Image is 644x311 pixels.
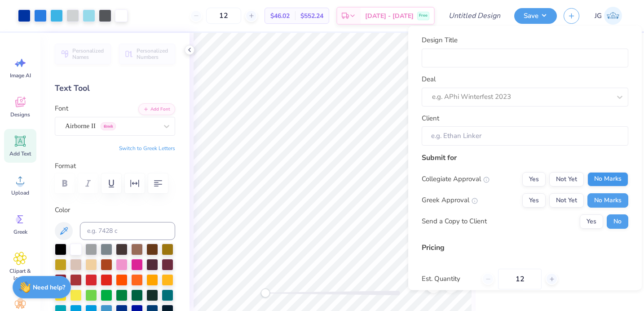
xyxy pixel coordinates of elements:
[5,267,35,282] span: Clipart & logos
[549,193,584,207] button: Not Yet
[119,44,175,64] button: Personalized Numbers
[261,289,270,298] div: Accessibility label
[55,103,68,114] label: Font
[300,11,323,21] span: $552.24
[422,126,628,146] input: e.g. Ethan Linker
[422,242,628,253] div: Pricing
[72,48,106,60] span: Personalized Names
[522,172,546,186] button: Yes
[522,193,546,207] button: Yes
[498,268,542,289] input: – –
[55,161,175,171] label: Format
[591,7,626,25] a: JG
[422,35,458,45] label: Design Title
[604,7,622,25] img: Jazmin Gatus
[11,189,29,196] span: Upload
[549,172,584,186] button: Not Yet
[419,13,428,19] span: Free
[13,228,27,235] span: Greek
[10,72,31,79] span: Image AI
[441,7,507,25] input: Untitled Design
[607,214,628,228] button: No
[270,11,290,21] span: $46.02
[119,145,175,152] button: Switch to Greek Letters
[55,82,175,94] div: Text Tool
[9,150,31,157] span: Add Text
[587,172,628,186] button: No Marks
[422,152,628,163] div: Submit for
[138,103,175,115] button: Add Font
[595,11,602,21] span: JG
[80,222,175,240] input: e.g. 7428 c
[365,11,414,21] span: [DATE] - [DATE]
[422,174,490,184] div: Collegiate Approval
[422,113,439,123] label: Client
[10,111,30,118] span: Designs
[55,44,111,64] button: Personalized Names
[422,216,487,227] div: Send a Copy to Client
[587,193,628,207] button: No Marks
[422,274,475,284] label: Est. Quantity
[422,74,436,84] label: Deal
[206,8,241,24] input: – –
[137,48,170,60] span: Personalized Numbers
[33,283,65,292] strong: Need help?
[514,8,557,24] button: Save
[422,195,478,205] div: Greek Approval
[580,214,603,228] button: Yes
[55,205,175,215] label: Color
